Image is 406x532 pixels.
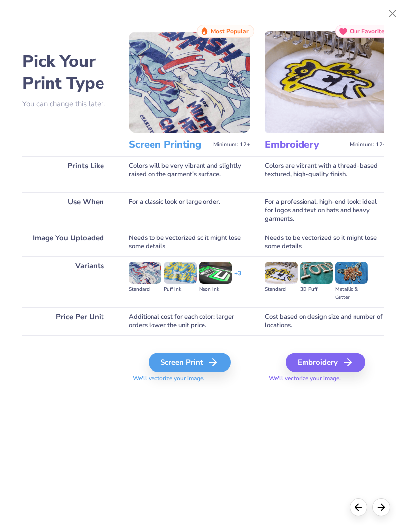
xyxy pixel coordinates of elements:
[300,285,333,294] div: 3D Puff
[22,156,114,192] div: Prints Like
[234,269,241,286] div: + 3
[22,100,114,108] p: You can change this later.
[129,31,250,133] img: Screen Printing
[286,353,365,372] div: Embroidery
[129,262,161,284] img: Standard
[335,262,368,284] img: Metallic & Glitter
[265,307,386,335] div: Cost based on design size and number of locations.
[199,262,232,284] img: Neon Ink
[265,192,386,229] div: For a professional, high-end look; ideal for logos and text on hats and heavy garments.
[22,256,114,307] div: Variants
[300,262,333,284] img: 3D Puff
[350,141,386,148] span: Minimum: 12+
[335,285,368,302] div: Metallic & Glitter
[129,229,250,256] div: Needs to be vectorized so it might lose some details
[129,192,250,229] div: For a classic look or large order.
[213,141,250,148] span: Minimum: 12+
[22,307,114,335] div: Price Per Unit
[265,374,386,383] span: We'll vectorize your image.
[199,285,232,294] div: Neon Ink
[265,138,346,151] h3: Embroidery
[211,28,249,35] span: Most Popular
[129,156,250,192] div: Colors will be very vibrant and slightly raised on the garment's surface.
[265,156,386,192] div: Colors are vibrant with a thread-based textured, high-quality finish.
[164,285,197,294] div: Puff Ink
[265,229,386,256] div: Needs to be vectorized so it might lose some details
[22,192,114,229] div: Use When
[129,374,250,383] span: We'll vectorize your image.
[129,138,209,151] h3: Screen Printing
[265,262,298,284] img: Standard
[265,31,386,133] img: Embroidery
[129,307,250,335] div: Additional cost for each color; larger orders lower the unit price.
[22,229,114,256] div: Image You Uploaded
[129,285,161,294] div: Standard
[265,285,298,294] div: Standard
[164,262,197,284] img: Puff Ink
[383,4,402,23] button: Close
[350,28,385,35] span: Our Favorite
[149,353,231,372] div: Screen Print
[22,51,114,94] h2: Pick Your Print Type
